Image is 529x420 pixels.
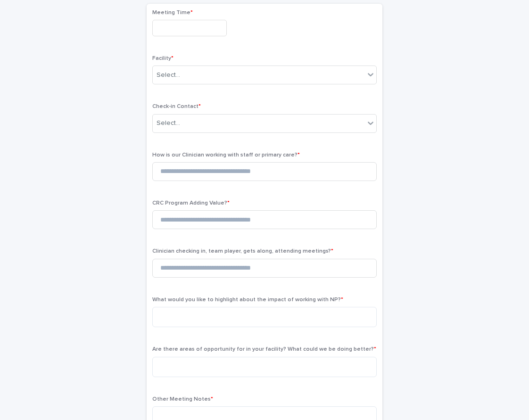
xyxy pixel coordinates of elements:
[152,200,230,206] span: CRC Program Adding Value?
[152,104,201,109] span: Check-in Contact
[152,396,213,402] span: Other Meeting Notes
[152,10,193,16] span: Meeting Time
[152,297,343,303] span: What would you like to highlight about the impact of working with NP?
[152,56,174,61] span: Facility
[157,118,180,128] div: Select...
[152,346,376,352] span: Are there areas of opportunity for in your facility? What could we be doing better?
[157,70,180,80] div: Select...
[152,248,333,254] span: Clinician checking in, team player, gets along, attending meetings?
[152,152,300,158] span: How is our Clinician working with staff or primary care?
